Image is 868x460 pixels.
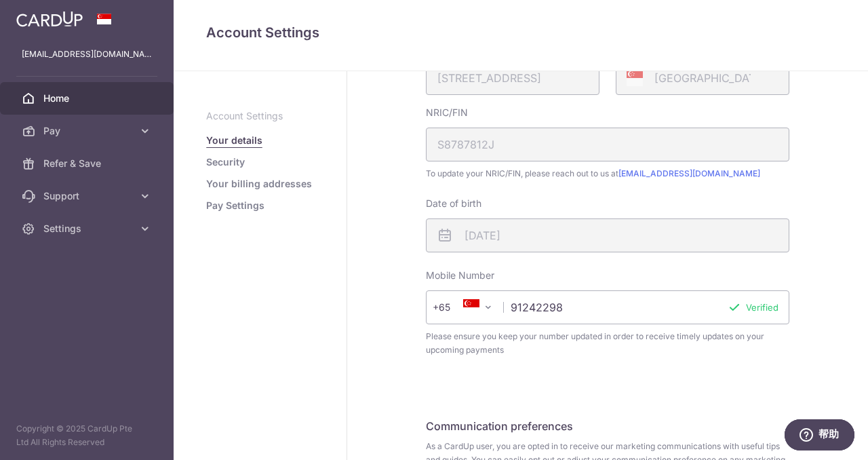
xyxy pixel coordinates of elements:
a: Pay Settings [206,199,264,212]
span: Settings [43,222,133,235]
span: +65 [437,299,469,315]
img: CardUp [16,11,83,27]
label: NRIC/FIN [426,106,468,119]
span: 帮助 [35,9,56,22]
h4: Account Settings [206,22,835,43]
label: Date of birth [426,197,481,210]
span: To update your NRIC/FIN, please reach out to us at [426,167,789,180]
span: Home [43,92,133,105]
h5: Communication preferences [426,418,789,434]
label: Mobile Number [426,269,494,282]
span: Pay [43,124,133,138]
span: Refer & Save [43,157,133,170]
p: [EMAIL_ADDRESS][DOMAIN_NAME] [22,47,152,61]
a: [EMAIL_ADDRESS][DOMAIN_NAME] [618,168,760,178]
span: Support [43,189,133,203]
span: +65 [433,299,469,315]
a: Security [206,155,245,169]
span: Please ensure you keep your number updated in order to receive timely updates on your upcoming pa... [426,330,789,357]
p: Account Settings [206,109,314,123]
a: Your details [206,134,262,147]
iframe: 打开一个小组件，您可以在其中找到更多信息 [784,419,854,453]
a: Your billing addresses [206,177,312,191]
